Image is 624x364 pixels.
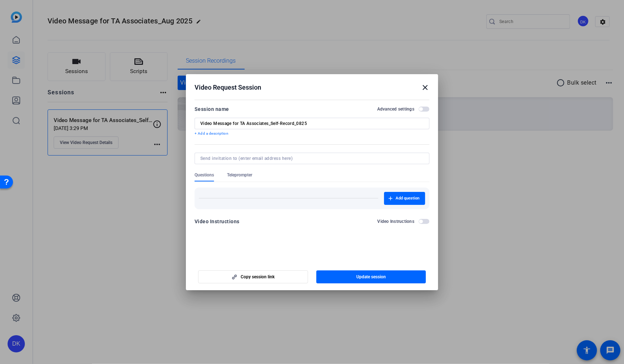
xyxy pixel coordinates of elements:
[195,217,240,226] div: Video Instructions
[396,196,419,201] span: Add question
[356,274,386,280] span: Update session
[198,270,308,283] button: Copy session link
[378,219,415,224] h2: Video Instructions
[195,83,429,92] div: Video Request Session
[227,172,252,178] span: Teleprompter
[421,83,429,92] mat-icon: close
[316,270,426,283] button: Update session
[200,156,421,161] input: Send invitation to (enter email address here)
[195,172,214,178] span: Questions
[195,105,229,113] div: Session name
[195,131,429,136] p: + Add a description
[377,106,414,112] h2: Advanced settings
[384,192,425,205] button: Add question
[241,274,275,280] span: Copy session link
[200,121,424,126] input: Enter Session Name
